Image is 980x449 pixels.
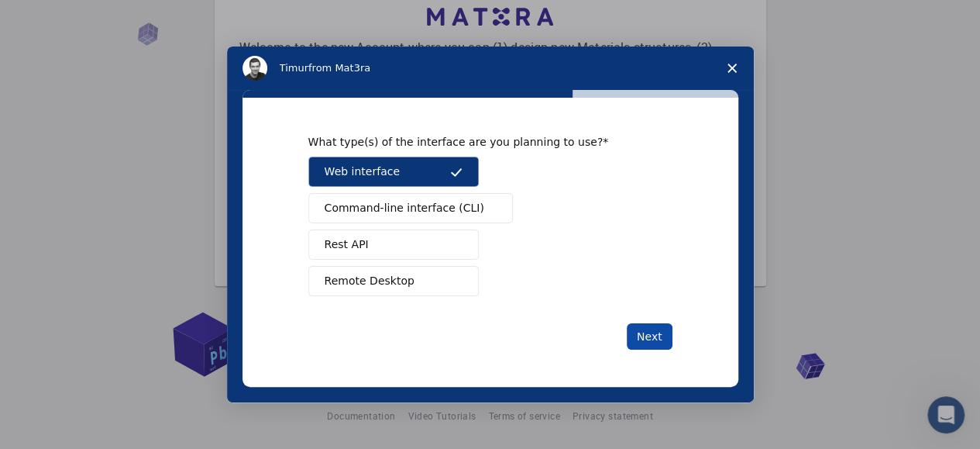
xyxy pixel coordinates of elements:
button: Rest API [308,230,479,260]
span: Rest API [325,237,369,253]
button: Command-line interface (CLI) [308,193,513,223]
span: Support [31,11,87,25]
span: Remote Desktop [325,273,414,289]
span: Command-line interface (CLI) [325,200,484,216]
span: from Mat3ra [308,62,370,74]
div: What type(s) of the interface are you planning to use? [308,135,649,149]
button: Remote Desktop [308,266,479,296]
span: Close survey [710,47,754,90]
button: Next [627,323,672,350]
img: Profile image for Timur [242,56,267,81]
span: Web interface [325,164,400,180]
button: Web interface [308,157,479,187]
span: Timur [280,62,308,74]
